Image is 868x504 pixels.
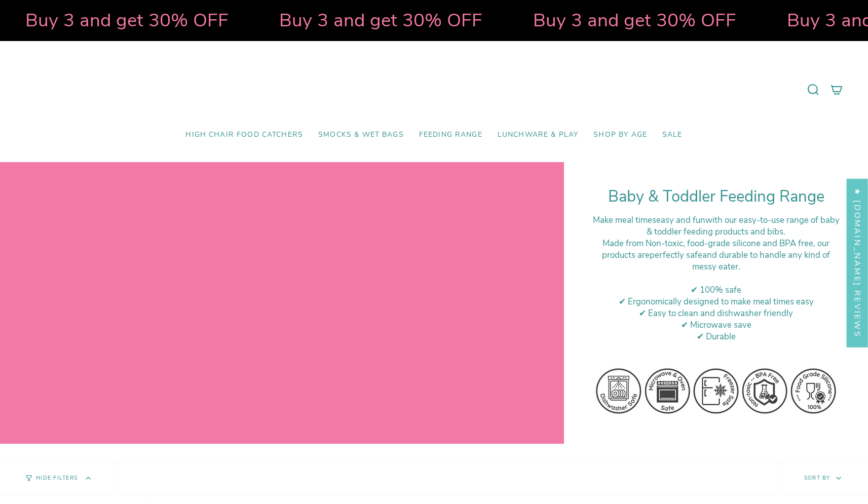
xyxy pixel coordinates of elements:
[662,131,683,139] span: SALE
[36,476,78,481] span: Hide Filters
[318,131,404,139] span: Smocks & Wet Bags
[279,8,482,33] strong: Buy 3 and get 30% OFF
[490,123,586,147] a: Lunchware & Play
[589,284,843,296] div: ✔ 100% safe
[589,296,843,307] div: ✔ Ergonomically designed to make meal times easy
[778,462,868,494] button: Sort by
[411,123,490,147] a: Feeding Range
[681,319,751,331] span: ✔ Microwave save
[178,123,311,147] a: High Chair Food Catchers
[185,131,303,139] span: High Chair Food Catchers
[593,131,647,139] span: Shop by Age
[533,8,736,33] strong: Buy 3 and get 30% OFF
[655,123,690,147] a: SALE
[650,249,702,261] strong: perfectly safe
[602,238,830,273] span: ade from Non-toxic, food-grade silicone and BPA free, our products are and durable to handle any ...
[586,123,655,147] a: Shop by Age
[656,214,705,226] strong: easy and fun
[25,8,228,33] strong: Buy 3 and get 30% OFF
[498,131,578,139] span: Lunchware & Play
[311,123,411,147] a: Smocks & Wet Bags
[589,307,843,319] div: ✔ Easy to clean and dishwasher friendly
[347,56,521,123] a: Mumma’s Little Helpers
[589,238,843,273] div: M
[589,214,843,238] div: Make meal times with our easy-to-use range of baby & toddler feeding products and bibs.
[804,474,831,482] span: Sort by
[419,131,482,139] span: Feeding Range
[589,331,843,342] div: ✔ Durable
[589,187,843,206] h1: Baby & Toddler Feeding Range
[847,178,868,347] div: Click to open Judge.me floating reviews tab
